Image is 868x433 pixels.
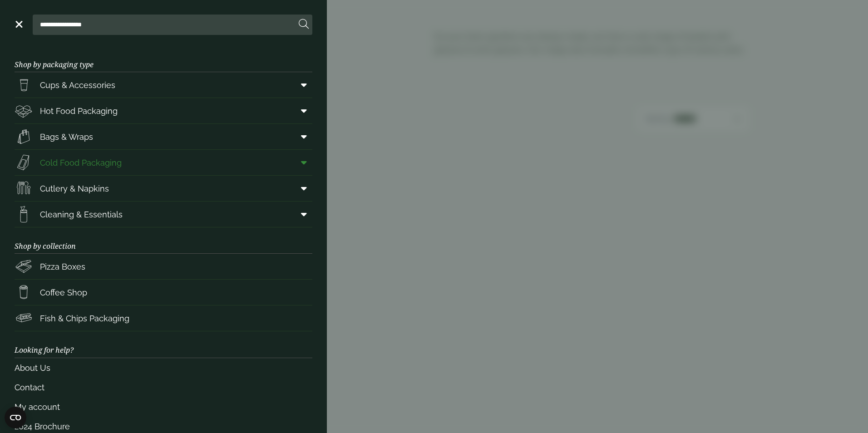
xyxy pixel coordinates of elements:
[15,46,312,72] h3: Shop by packaging type
[15,179,33,197] img: Cutlery.svg
[40,131,93,143] span: Bags & Wraps
[40,79,115,91] span: Cups & Accessories
[40,208,123,221] span: Cleaning & Essentials
[15,128,33,146] img: Paper_carriers.svg
[15,102,33,120] img: Deli_box.svg
[15,202,312,227] a: Cleaning & Essentials
[15,227,312,254] h3: Shop by collection
[5,407,26,428] button: Open CMP widget
[15,150,312,175] a: Cold Food Packaging
[15,378,312,397] a: Contact
[15,257,33,276] img: Pizza_boxes.svg
[15,124,312,149] a: Bags & Wraps
[15,280,312,305] a: Coffee Shop
[40,157,122,169] span: Cold Food Packaging
[15,153,33,172] img: Sandwich_box.svg
[15,76,33,94] img: PintNhalf_cup.svg
[15,72,312,98] a: Cups & Accessories
[40,286,87,299] span: Coffee Shop
[15,283,33,301] img: HotDrink_paperCup.svg
[15,397,312,417] a: My account
[15,309,33,327] img: FishNchip_box.svg
[40,261,85,273] span: Pizza Boxes
[15,98,312,123] a: Hot Food Packaging
[40,105,118,117] span: Hot Food Packaging
[15,176,312,201] a: Cutlery & Napkins
[40,312,129,325] span: Fish & Chips Packaging
[40,182,109,195] span: Cutlery & Napkins
[15,205,33,223] img: open-wipe.svg
[15,254,312,279] a: Pizza Boxes
[15,305,312,331] a: Fish & Chips Packaging
[15,358,312,378] a: About Us
[15,331,312,358] h3: Looking for help?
